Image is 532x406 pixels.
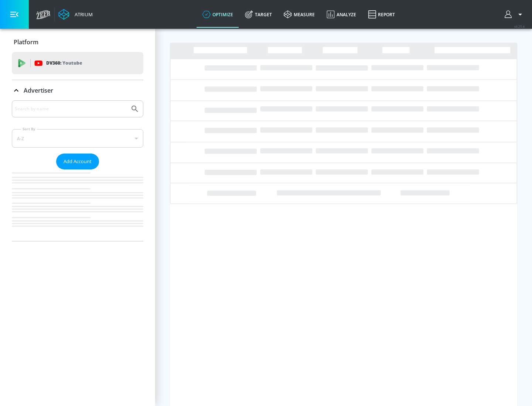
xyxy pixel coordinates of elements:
div: Advertiser [12,80,143,101]
p: Youtube [62,59,82,67]
div: Platform [12,32,143,52]
a: Target [239,1,278,28]
p: Platform [14,38,38,46]
p: Advertiser [24,86,53,94]
span: Add Account [64,157,92,166]
a: measure [278,1,321,28]
p: DV360: [46,59,82,67]
button: Add Account [56,154,99,169]
a: Report [362,1,401,28]
input: Search by name [15,104,127,114]
a: Analyze [321,1,362,28]
div: Atrium [72,11,93,18]
div: Advertiser [12,100,143,241]
label: Sort By [21,127,37,131]
nav: list of Advertiser [12,169,143,241]
div: A-Z [12,129,143,148]
span: v 4.25.4 [514,24,525,28]
a: Atrium [58,9,93,20]
a: optimize [197,1,239,28]
div: DV360: Youtube [12,52,143,74]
